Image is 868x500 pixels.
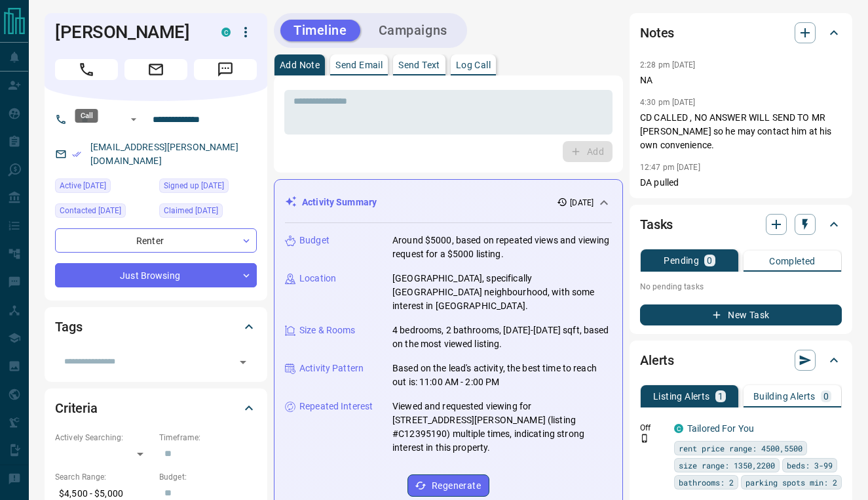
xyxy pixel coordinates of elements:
[75,109,98,123] div: Call
[640,17,842,49] div: Notes
[398,60,440,70] p: Send Text
[640,98,696,107] p: 4:30 pm [DATE]
[234,353,252,371] button: Open
[640,111,842,152] p: CD CALLED , NO ANSWER WILL SEND TO MR [PERSON_NAME] so he may contact him at his own convenience.
[285,190,612,215] div: Activity Summary[DATE]
[640,304,842,325] button: New Task
[640,422,666,434] p: Off
[640,60,696,70] p: 2:28 pm [DATE]
[570,197,594,209] p: [DATE]
[55,22,202,43] h1: [PERSON_NAME]
[456,60,491,70] p: Log Call
[753,392,816,401] p: Building Alerts
[707,256,712,265] p: 0
[640,163,700,172] p: 12:47 pm [DATE]
[55,316,82,337] h2: Tags
[55,178,153,197] div: Thu Sep 11 2025
[194,59,257,80] span: Message
[366,20,461,41] button: Campaigns
[787,459,833,472] span: beds: 3-99
[126,112,142,127] button: Open
[124,59,187,80] span: Email
[392,234,612,261] p: Around $5000, based on repeated views and viewing request for a $5000 listing.
[679,442,802,455] span: rent price range: 4500,5500
[72,150,81,159] svg: Email Verified
[679,459,775,472] span: size range: 1350,2200
[159,432,257,444] p: Timeframe:
[55,471,153,483] p: Search Range:
[640,214,673,235] h2: Tasks
[55,59,118,80] span: Call
[640,22,674,43] h2: Notes
[280,60,320,70] p: Add Note
[299,400,373,413] p: Repeated Interest
[55,398,98,419] h2: Criteria
[653,392,710,401] p: Listing Alerts
[221,28,231,37] div: condos.ca
[392,323,612,351] p: 4 bedrooms, 2 bathrooms, [DATE]-[DATE] sqft, based on the most viewed listing.
[90,142,238,166] a: [EMAIL_ADDRESS][PERSON_NAME][DOMAIN_NAME]
[164,179,224,192] span: Signed up [DATE]
[60,179,106,192] span: Active [DATE]
[640,350,674,371] h2: Alerts
[55,203,153,222] div: Fri Sep 12 2025
[640,209,842,240] div: Tasks
[718,392,723,401] p: 1
[745,476,837,489] span: parking spots min: 2
[299,234,330,247] p: Budget
[159,203,257,222] div: Fri Sep 12 2025
[679,476,734,489] span: bathrooms: 2
[392,272,612,313] p: [GEOGRAPHIC_DATA], specifically [GEOGRAPHIC_DATA] neighbourhood, with some interest in [GEOGRAPHI...
[299,323,356,337] p: Size & Rooms
[55,228,257,253] div: Renter
[299,362,364,375] p: Activity Pattern
[392,362,612,389] p: Based on the lead's activity, the best time to reach out is: 11:00 AM - 2:00 PM
[640,344,842,376] div: Alerts
[159,471,257,483] p: Budget:
[687,423,754,434] a: Tailored For You
[55,392,257,424] div: Criteria
[60,204,121,217] span: Contacted [DATE]
[164,204,218,217] span: Claimed [DATE]
[769,257,816,266] p: Completed
[55,432,153,444] p: Actively Searching:
[159,178,257,197] div: Thu Sep 11 2025
[280,20,360,41] button: Timeline
[407,474,489,497] button: Regenerate
[55,311,257,343] div: Tags
[640,73,842,87] p: NA
[640,176,842,190] p: DA pulled
[664,256,699,265] p: Pending
[640,277,842,297] p: No pending tasks
[823,392,829,401] p: 0
[302,196,377,209] p: Activity Summary
[392,400,612,455] p: Viewed and requested viewing for [STREET_ADDRESS][PERSON_NAME] (listing #C12395190) multiple time...
[55,263,257,287] div: Just Browsing
[640,434,649,443] svg: Push Notification Only
[335,60,383,70] p: Send Email
[674,424,683,433] div: condos.ca
[299,272,336,285] p: Location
